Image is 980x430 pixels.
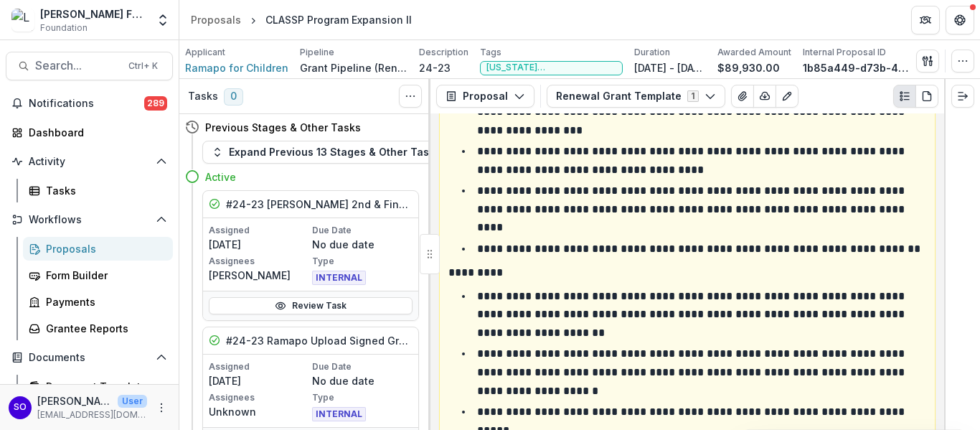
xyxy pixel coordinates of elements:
[209,391,309,404] p: Assignees
[312,237,413,252] p: No due date
[6,92,173,115] button: Notifications289
[153,6,173,34] button: Open entity switcher
[191,12,241,27] div: Proposals
[46,294,161,309] div: Payments
[46,379,161,394] div: Document Templates
[205,169,236,184] h4: Active
[11,9,34,32] img: Lavelle Fund for the Blind
[634,46,670,59] p: Duration
[14,403,27,412] div: Susan Olivo
[946,6,974,34] button: Get Help
[209,237,309,252] p: [DATE]
[312,391,413,404] p: Type
[209,373,309,388] p: [DATE]
[6,121,173,144] a: Dashboard
[803,60,910,75] p: 1b85a449-d73b-4494-8933-927bbcaee8c2
[265,12,412,27] div: CLASSP Program Expansion II
[312,224,413,237] p: Due Date
[118,395,147,408] p: User
[188,90,218,103] h3: Tasks
[46,183,161,198] div: Tasks
[209,360,309,373] p: Assigned
[23,237,173,261] a: Proposals
[40,22,88,34] span: Foundation
[312,373,413,388] p: No due date
[185,9,247,30] a: Proposals
[6,346,173,369] button: Open Documents
[312,271,366,285] span: INTERNAL
[776,85,798,108] button: Edit as form
[29,98,144,110] span: Notifications
[226,197,413,212] h5: #24-23 [PERSON_NAME] 2nd & Final Payment Approval & Y1 Report Summary
[419,46,468,59] p: Description
[185,60,288,75] a: Ramapo for Children
[6,52,173,80] button: Search...
[40,6,147,22] div: [PERSON_NAME] Fund for the Blind
[37,393,112,408] p: [PERSON_NAME]
[35,59,120,73] span: Search...
[312,407,366,421] span: INTERNAL
[6,208,173,231] button: Open Workflows
[209,404,309,419] p: Unknown
[911,6,940,34] button: Partners
[915,85,938,108] button: PDF view
[144,96,167,111] span: 289
[436,85,534,108] button: Proposal
[126,58,161,74] div: Ctrl + K
[209,268,309,283] p: [PERSON_NAME]
[224,88,243,106] span: 0
[803,46,886,59] p: Internal Proposal ID
[29,125,161,140] div: Dashboard
[634,60,706,75] p: [DATE] - [DATE]
[23,263,173,287] a: Form Builder
[731,85,754,108] button: View Attached Files
[205,120,361,135] h4: Previous Stages & Other Tasks
[29,156,150,168] span: Activity
[29,352,150,364] span: Documents
[6,150,173,173] button: Open Activity
[153,399,170,416] button: More
[23,375,173,398] a: Document Templates
[185,9,418,30] nav: breadcrumb
[209,297,413,314] a: Review Task
[300,46,334,59] p: Pipeline
[209,224,309,237] p: Assigned
[300,60,407,75] p: Grant Pipeline (Renewals)
[46,321,161,336] div: Grantee Reports
[951,85,974,108] button: Expand right
[486,62,616,73] span: [US_STATE][GEOGRAPHIC_DATA]
[23,317,173,340] a: Grantee Reports
[185,46,225,59] p: Applicant
[312,360,413,373] p: Due Date
[717,60,780,75] p: $89,930.00
[209,255,309,268] p: Assignees
[226,333,413,348] h5: #24-23 Ramapo Upload Signed Grant Agreements
[547,85,725,108] button: Renewal Grant Template1
[480,46,501,59] p: Tags
[419,60,451,75] p: 24-23
[399,85,422,108] button: Toggle View Cancelled Tasks
[46,241,161,256] div: Proposals
[23,290,173,314] a: Payments
[37,408,147,421] p: [EMAIL_ADDRESS][DOMAIN_NAME]
[23,179,173,202] a: Tasks
[202,141,450,164] button: Expand Previous 13 Stages & Other Tasks
[717,46,791,59] p: Awarded Amount
[29,214,150,226] span: Workflows
[46,268,161,283] div: Form Builder
[893,85,916,108] button: Plaintext view
[312,255,413,268] p: Type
